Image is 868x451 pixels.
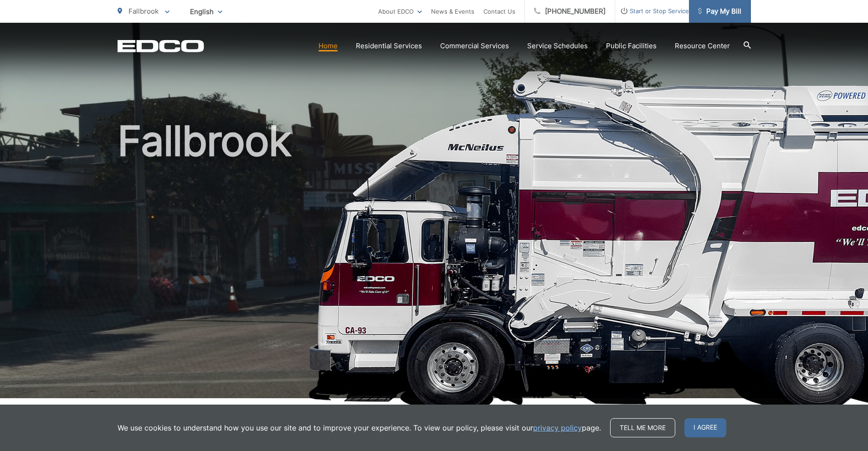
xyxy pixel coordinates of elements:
[610,418,675,437] a: Tell me more
[378,6,422,17] a: About EDCO
[684,418,726,437] span: I agree
[440,41,509,51] a: Commercial Services
[118,118,751,406] h1: Fallbrook
[533,422,582,433] a: privacy policy
[606,41,657,51] a: Public Facilities
[431,6,474,17] a: News & Events
[118,40,204,52] a: EDCD logo. Return to the homepage.
[356,41,422,51] a: Residential Services
[527,41,588,51] a: Service Schedules
[318,41,338,51] a: Home
[128,7,159,15] span: Fallbrook
[183,4,229,20] span: English
[483,6,515,17] a: Contact Us
[675,41,730,51] a: Resource Center
[118,422,601,433] p: We use cookies to understand how you use our site and to improve your experience. To view our pol...
[698,6,741,17] span: Pay My Bill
